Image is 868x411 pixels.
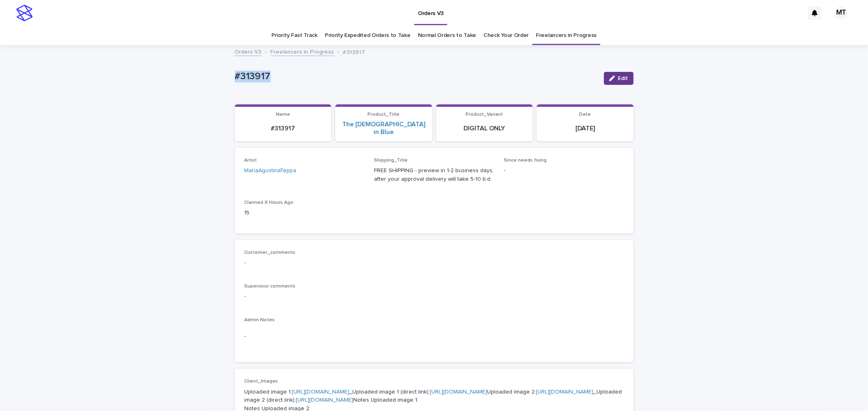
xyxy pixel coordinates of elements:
a: Orders V3 [235,47,262,56]
button: Edit [604,72,634,85]
p: DIGITAL ONLY [441,125,528,132]
p: - [504,167,624,175]
p: - [245,259,624,267]
span: Artist [245,158,257,163]
div: MT [835,6,848,19]
span: Date [579,112,591,117]
span: Shipping_Title [374,158,408,163]
a: MariaAgustinaTeppa [245,167,297,175]
p: - [245,292,624,301]
p: [DATE] [542,125,629,132]
a: [URL][DOMAIN_NAME] [296,397,354,403]
p: #313917 [343,47,365,56]
img: stacker-logo-s-only.png [16,5,33,21]
a: Normal Orders to Take [418,26,477,45]
span: Product_Variant [466,112,503,117]
a: [URL][DOMAIN_NAME] [536,389,594,395]
span: Supervisor comments [245,284,296,289]
a: [URL][DOMAIN_NAME] [430,389,488,395]
p: FREE SHIPPING - preview in 1-2 business days, after your approval delivery will take 5-10 b.d. [374,167,494,184]
span: Customer_comments [245,250,296,255]
p: 15 [245,209,365,217]
a: Freelancers in Progress [271,47,334,56]
span: Client_Images [245,379,278,384]
span: Claimed X Hours Ago [245,200,294,205]
span: Admin Notes [245,318,275,322]
a: The [DEMOGRAPHIC_DATA] in Blue [340,121,427,136]
a: Priority Expedited Orders to Take [325,26,411,45]
span: Edit [618,76,628,81]
span: Since needs fixing [504,158,547,163]
a: Check Your Order [483,26,529,45]
span: Product_Title [367,112,400,117]
a: Priority Fast Track [271,26,317,45]
a: [URL][DOMAIN_NAME] [292,389,350,395]
p: - [245,332,624,341]
p: #313917 [240,125,327,132]
a: Freelancers in Progress [536,26,597,45]
p: #313917 [235,71,597,82]
span: Name [276,112,290,117]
